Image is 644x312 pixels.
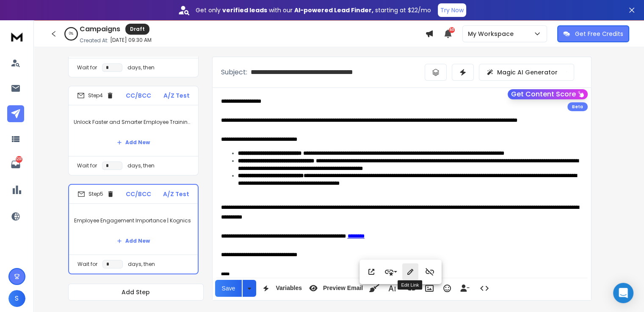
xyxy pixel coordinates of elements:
button: Save [215,280,242,297]
button: Unlink [422,263,438,280]
button: Clean HTML [366,280,382,297]
p: Unlock Faster and Smarter Employee Training | Kognics [74,110,193,134]
button: S [8,290,25,307]
p: Employee Engagement Importance | Kognics [74,209,193,233]
span: 50 [449,27,455,33]
button: Magic AI Generator [479,64,574,81]
p: Wait for [77,261,97,268]
button: Emoticons [439,280,455,297]
p: Get Free Credits [575,30,623,38]
span: Preview Email [321,285,365,292]
p: Created At: [80,37,108,44]
strong: AI-powered Lead Finder, [294,6,373,14]
div: Draft [125,24,149,35]
h1: Campaigns [80,24,120,34]
p: Get only with our starting at $22/mo [196,6,431,14]
button: Add Step [68,284,204,301]
p: days, then [127,162,155,169]
p: Try Now [440,6,464,14]
button: Style [383,263,399,280]
p: 1291 [16,156,22,163]
div: Open Intercom Messenger [613,283,633,303]
p: CC/BCC [126,190,151,198]
p: 0 % [69,31,73,36]
a: 1291 [7,156,24,173]
button: Open Link [363,263,379,280]
p: [DATE] 09:30 AM [110,37,152,44]
p: My Workspace [468,30,517,38]
div: Step 5 [77,190,114,198]
li: Step5CC/BCCA/Z TestEmployee Engagement Importance | KognicsAdd NewWait fordays, then [68,184,199,274]
img: logo [8,29,25,44]
p: Wait for [77,64,97,71]
button: Preview Email [305,280,365,297]
button: Insert Image (Ctrl+P) [421,280,437,297]
p: CC/BCC [126,91,151,100]
p: Wait for [77,162,97,169]
button: Variables [258,280,304,297]
p: A/Z Test [163,91,190,100]
button: Insert Unsubscribe Link [457,280,473,297]
button: Get Free Credits [557,25,629,42]
div: Step 4 [77,92,114,99]
strong: verified leads [222,6,267,14]
p: Subject: [221,67,247,77]
button: Try Now [438,3,466,17]
li: Step4CC/BCCA/Z TestUnlock Faster and Smarter Employee Training | KognicsAdd NewWait fordays, then [68,86,199,175]
div: Edit Link [398,280,422,290]
button: Code View [476,280,492,297]
span: Variables [274,285,304,292]
button: Add New [110,233,157,249]
div: Beta [567,102,588,111]
button: Get Content Score [508,89,588,99]
p: days, then [127,64,155,71]
p: days, then [128,261,155,268]
button: More Text [384,280,400,297]
p: A/Z Test [163,190,189,198]
p: Magic AI Generator [497,68,558,77]
button: Add New [110,134,157,151]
